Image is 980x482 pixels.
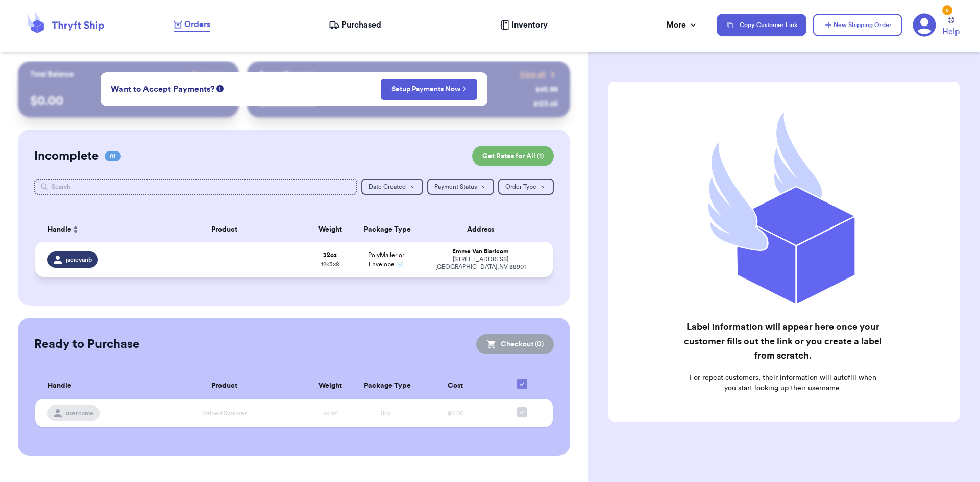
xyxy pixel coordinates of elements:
[302,373,358,399] th: Weight
[323,410,337,416] span: xx oz
[358,217,413,242] th: Package Type
[71,223,80,236] button: Sort ascending
[414,217,553,242] th: Address
[683,320,883,363] h2: Label information will appear here once your customer fills out the link or you create a label fr...
[146,217,303,242] th: Product
[192,69,227,80] a: Payout
[942,17,960,38] a: Help
[427,179,494,195] button: Payment Status
[381,79,477,100] button: Setup Payments Now
[146,373,303,399] th: Product
[47,380,71,391] span: Handle
[174,18,210,32] a: Orders
[533,99,558,109] div: $ 123.45
[341,19,381,31] span: Purchased
[414,373,498,399] th: Cost
[66,256,92,264] span: jacievanb
[323,252,337,258] strong: 32 oz
[34,148,99,164] h2: Incomplete
[66,409,93,417] span: username
[30,69,74,80] p: Total Balance
[683,373,883,393] p: For repeat customers, their information will autofill when you start looking up their username.
[192,69,214,80] span: Payout
[329,19,381,31] a: Purchased
[505,184,536,190] span: Order Type
[34,179,358,195] input: Search
[520,69,558,80] a: View all
[511,19,548,31] span: Inventory
[259,69,316,80] p: Recent Payments
[381,410,391,416] span: Box
[717,14,806,36] button: Copy Customer Link
[666,19,698,31] div: More
[34,336,139,352] h2: Ready to Purchase
[476,334,554,354] button: Checkout (0)
[942,5,952,15] div: 6
[535,85,558,95] div: $ 45.99
[47,224,71,235] span: Handle
[434,184,477,190] span: Payment Status
[813,14,902,36] button: New Shipping Order
[472,146,554,166] button: Get Rates for All (1)
[420,256,541,271] div: [STREET_ADDRESS] [GEOGRAPHIC_DATA] , NV 88901
[500,19,548,31] a: Inventory
[942,26,960,38] span: Help
[420,248,541,256] div: Emme Van Blaricom
[368,252,404,267] span: PolyMailer or Envelope ✉️
[202,410,247,416] span: Striped Sweater
[520,69,546,80] span: View all
[184,18,210,31] span: Orders
[448,410,463,416] span: $0.00
[361,179,423,195] button: Date Created
[30,93,227,109] p: $ 0.00
[498,179,554,195] button: Order Type
[369,184,406,190] span: Date Created
[111,83,214,95] span: Want to Accept Payments?
[302,217,358,242] th: Weight
[105,151,121,161] span: 01
[913,13,936,37] a: 6
[321,261,339,267] span: 12 x 3 x 8
[391,84,467,94] a: Setup Payments Now
[358,373,413,399] th: Package Type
